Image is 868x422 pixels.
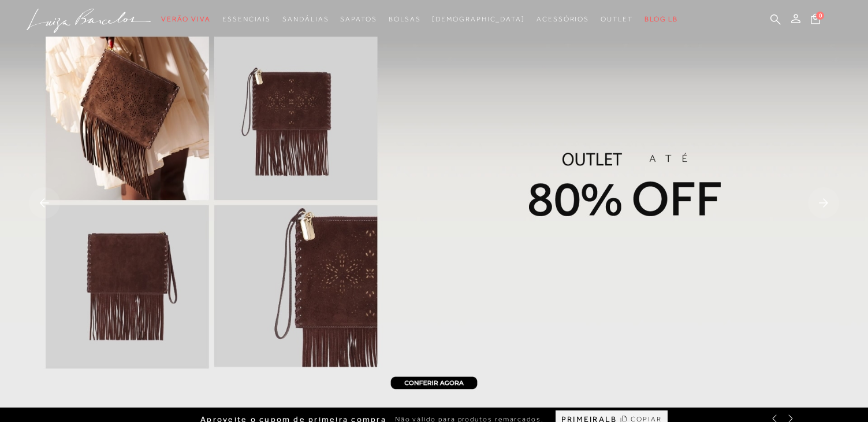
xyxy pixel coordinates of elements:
span: Acessórios [537,15,589,23]
span: Sapatos [340,15,377,23]
span: Essenciais [222,15,271,23]
span: Verão Viva [161,15,211,23]
span: Bolsas [389,15,421,23]
a: categoryNavScreenReaderText [601,9,633,30]
a: categoryNavScreenReaderText [161,9,211,30]
a: categoryNavScreenReaderText [222,9,271,30]
a: noSubCategoriesText [432,9,525,30]
a: categoryNavScreenReaderText [537,9,589,30]
span: [DEMOGRAPHIC_DATA] [432,15,525,23]
span: BLOG LB [645,15,678,23]
span: 0 [816,12,824,20]
a: categoryNavScreenReaderText [340,9,377,30]
a: categoryNavScreenReaderText [389,9,421,30]
span: Outlet [601,15,633,23]
span: Sandálias [282,15,329,23]
a: BLOG LB [645,9,678,30]
a: categoryNavScreenReaderText [282,9,329,30]
button: 0 [807,13,824,28]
